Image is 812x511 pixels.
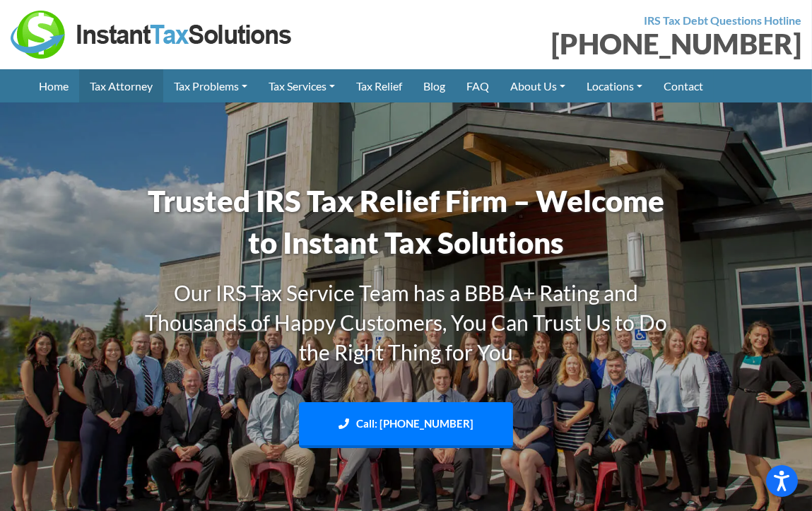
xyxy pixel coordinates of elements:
h1: Trusted IRS Tax Relief Firm – Welcome to Instant Tax Solutions [134,180,678,264]
a: Call: [PHONE_NUMBER] [299,402,513,448]
a: Tax Relief [346,69,413,102]
div: [PHONE_NUMBER] [417,30,802,58]
a: Blog [413,69,456,102]
a: Home [28,69,79,102]
strong: IRS Tax Debt Questions Hotline [644,13,801,27]
a: Contact [653,69,714,102]
a: Tax Problems [163,69,258,102]
a: Locations [576,69,653,102]
a: About Us [500,69,576,102]
img: Instant Tax Solutions Logo [11,11,293,59]
a: Instant Tax Solutions Logo [11,26,293,40]
h3: Our IRS Tax Service Team has a BBB A+ Rating and Thousands of Happy Customers, You Can Trust Us t... [134,278,678,367]
a: FAQ [456,69,500,102]
a: Tax Attorney [79,69,163,102]
a: Tax Services [258,69,346,102]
